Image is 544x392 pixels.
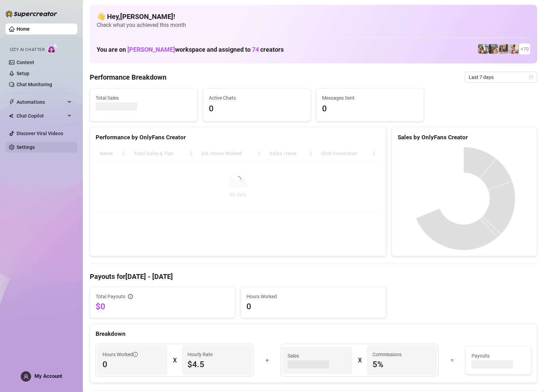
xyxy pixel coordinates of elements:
div: Sales by OnlyFans Creator [398,133,531,142]
img: logo-BBDzfeDw.svg [6,10,57,17]
span: Last 7 days [469,72,533,82]
span: Active Chats [209,94,305,102]
div: = [443,355,462,366]
img: ash (@babyburberry) [488,44,498,54]
img: Chat Copilot [9,113,13,118]
a: Setup [17,71,29,76]
h4: Performance Breakdown [90,72,166,82]
img: AI Chatter [47,44,58,54]
a: Content [17,60,34,65]
a: Discover Viral Videos [17,131,63,136]
div: + [258,355,276,366]
span: thunderbolt [9,99,14,105]
span: info-circle [128,294,133,299]
span: Izzy AI Chatter [10,47,45,53]
article: Commissions [372,351,401,358]
span: Automations [17,97,66,108]
a: Chat Monitoring [17,82,52,87]
span: info-circle [133,352,138,357]
h1: You are on workspace and assigned to creators [97,46,284,53]
span: calendar [529,75,533,79]
div: Breakdown [96,329,531,339]
h4: 👋 Hey, [PERSON_NAME] ! [97,12,530,21]
img: Mia (@sexcmia) [509,44,519,54]
article: Hourly Rate [187,351,213,358]
span: $4.5 [187,359,247,370]
span: Sales [288,352,347,360]
span: Payouts [472,352,525,360]
span: Total Payouts [96,293,125,300]
span: 74 [252,46,259,53]
div: X [358,355,361,366]
h4: Payouts for [DATE] - [DATE] [90,272,537,281]
div: Performance by OnlyFans Creator [96,133,380,142]
span: 0 [246,301,380,312]
div: X [173,355,176,366]
img: Esmeralda (@esme_duhhh) [499,44,508,54]
span: Chat Copilot [17,110,66,121]
a: Settings [17,144,35,150]
a: Home [17,26,30,32]
span: user [23,374,29,379]
span: loading [234,176,242,183]
span: 0 [103,359,162,370]
span: My Account [35,373,62,379]
span: 0 [322,102,418,115]
span: Total Sales [96,94,192,102]
span: $0 [96,301,229,312]
span: + 70 [521,45,529,53]
span: Messages Sent [322,94,418,102]
img: ildgaf (@ildgaff) [478,44,488,54]
span: [PERSON_NAME] [127,46,175,53]
span: 0 [209,102,305,115]
span: Check what you achieved this month [97,21,530,29]
span: Hours Worked [246,293,380,300]
span: 5 % [372,359,432,370]
span: Hours Worked [103,351,138,358]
